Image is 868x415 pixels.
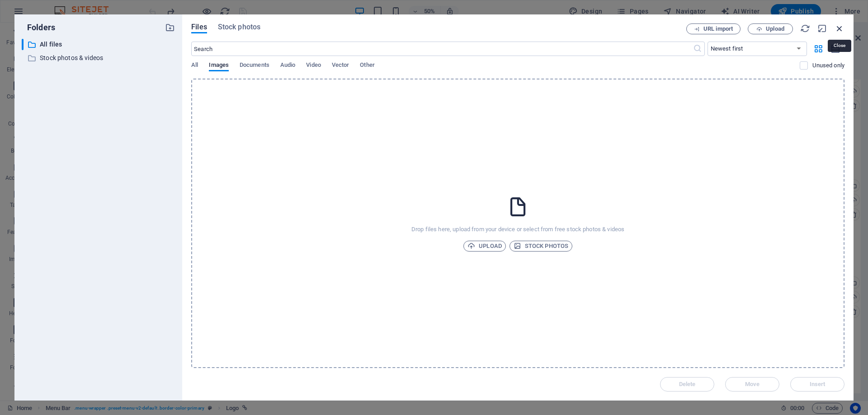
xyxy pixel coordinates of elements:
button: Stock photos [509,241,572,252]
span: URL import [703,26,733,32]
p: Displays only files that are not in use on the website. Files added during this session can still... [812,61,844,70]
span: Vector [332,60,349,72]
span: Audio [280,60,295,72]
span: Stock photos [218,22,260,33]
span: Stock photos [514,241,568,252]
button: Upload [748,23,793,34]
span: Images [209,60,229,72]
button: URL import [686,23,741,34]
p: Stock photos & videos [40,53,158,63]
p: Folders [22,22,55,33]
span: Files [191,22,207,33]
span: Documents [240,60,269,72]
div: ​ [22,39,24,50]
p: Drop files here, upload from your device or select from free stock photos & videos [411,225,624,233]
span: All [191,60,198,72]
span: Video [306,60,321,72]
i: Reload [800,23,810,33]
span: Other [360,60,374,72]
span: Upload [467,241,502,252]
input: Search [191,42,693,56]
i: Minimize [817,23,827,33]
p: All files [40,39,158,50]
span: Upload [766,26,784,32]
div: Stock photos & videos [22,52,175,64]
button: Upload [463,241,506,252]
